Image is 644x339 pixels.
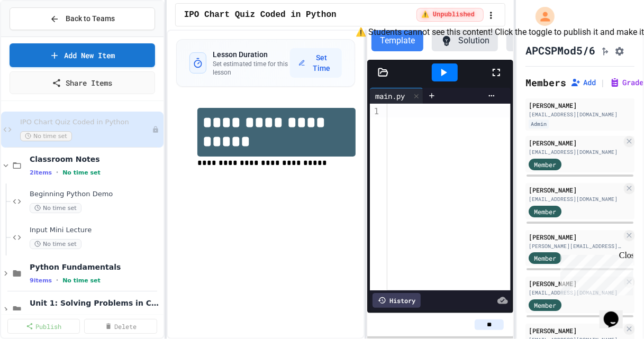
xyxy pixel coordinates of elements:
div: [EMAIL_ADDRESS][DOMAIN_NAME] [529,289,622,297]
div: 1 [370,106,380,117]
button: Solution [432,30,498,51]
div: [PERSON_NAME] [529,279,622,288]
div: [PERSON_NAME] [529,232,622,242]
span: Member [534,207,556,216]
div: [PERSON_NAME] [529,185,622,195]
div: [EMAIL_ADDRESS][DOMAIN_NAME] [529,111,631,118]
span: Input Mini Lecture [30,226,161,235]
div: [PERSON_NAME] [529,326,622,335]
button: Template [371,30,423,51]
button: Click to see fork details [600,44,610,57]
span: Python Fundamentals [30,262,161,272]
span: Back to Teams [66,13,115,24]
div: Unpublished [152,126,159,133]
a: Add New Item [10,43,155,67]
span: No time set [62,277,101,284]
iframe: chat widget [556,251,633,296]
div: My Account [524,4,557,29]
div: [EMAIL_ADDRESS][DOMAIN_NAME] [529,148,622,156]
div: [PERSON_NAME] [529,100,631,110]
span: No time set [62,169,101,176]
h1: APCSPMod5/6 [525,43,595,58]
a: Publish [7,319,80,334]
span: | [600,76,605,89]
div: Chat with us now!Close [4,4,73,67]
span: Unit 1: Solving Problems in Computer Science [30,298,161,308]
h3: Lesson Duration [213,49,289,60]
div: main.py [370,90,410,102]
span: 2 items [30,169,52,176]
div: ⚠️ Students cannot see this content! Click the toggle to publish it and make it visible to your c... [416,8,484,22]
span: Member [534,300,556,310]
iframe: chat widget [600,297,633,328]
p: Set estimated time for this lesson [213,60,289,77]
div: History [373,293,421,308]
span: • [56,168,58,177]
span: Beginning Python Demo [30,190,161,199]
button: Assignment Settings [614,44,625,57]
span: No time set [30,203,81,213]
span: IPO Chart Quiz Coded in Python [184,8,337,21]
button: Tests [506,30,561,51]
button: Set Time [290,48,342,78]
span: Member [534,253,556,263]
span: Member [534,160,556,169]
div: main.py [370,88,423,104]
button: Add [570,77,596,88]
div: Admin [529,120,549,129]
a: Share Items [10,71,155,94]
span: Classroom Notes [30,154,161,164]
h2: Members [525,75,566,90]
span: No time set [20,131,72,141]
div: [PERSON_NAME][EMAIL_ADDRESS][DOMAIN_NAME] [529,242,622,250]
span: 9 items [30,277,52,284]
span: • [56,276,58,285]
span: IPO Chart Quiz Coded in Python [20,118,152,127]
a: Delete [84,319,157,334]
div: [PERSON_NAME] [529,138,622,148]
span: ⚠️ Unpublished [421,11,475,19]
div: [EMAIL_ADDRESS][DOMAIN_NAME] [529,195,622,203]
span: No time set [30,239,81,249]
button: Back to Teams [10,7,155,30]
